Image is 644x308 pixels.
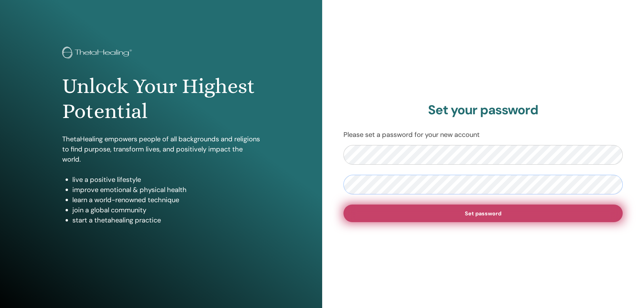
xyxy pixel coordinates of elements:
[343,129,623,140] p: Please set a password for your new account
[465,210,501,217] span: Set password
[62,134,260,164] p: ThetaHealing empowers people of all backgrounds and religions to find purpose, transform lives, a...
[343,205,623,222] button: Set password
[72,205,260,215] li: join a global community
[72,185,260,195] li: improve emotional & physical health
[72,215,260,225] li: start a thetahealing practice
[343,102,623,118] h2: Set your password
[72,174,260,185] li: live a positive lifestyle
[72,195,260,205] li: learn a world-renowned technique
[62,74,260,124] h1: Unlock Your Highest Potential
